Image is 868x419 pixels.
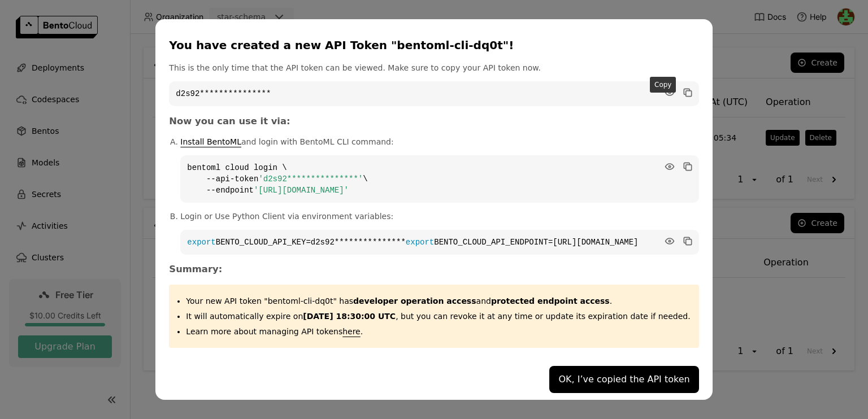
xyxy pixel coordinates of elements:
code: BENTO_CLOUD_API_KEY=d2s92*************** BENTO_CLOUD_API_ENDPOINT=[URL][DOMAIN_NAME] [180,230,698,255]
p: Your new API token "bentoml-cli-dq0t" has . [186,295,690,307]
span: export [187,238,215,247]
code: bentoml cloud login \ --api-token \ --endpoint [180,155,698,203]
p: This is the only time that the API token can be viewed. Make sure to copy your API token now. [169,62,698,73]
div: You have created a new API Token "bentoml-cli-dq0t"! [169,37,694,53]
span: export [406,238,434,247]
strong: developer operation access [353,296,476,305]
h3: Now you can use it via: [169,116,698,127]
strong: [DATE] 18:30:00 UTC [303,312,396,321]
a: here [342,327,361,336]
span: '[URL][DOMAIN_NAME]' [254,186,349,195]
div: dialog [155,19,712,400]
p: and login with BentoML CLI command: [180,136,698,147]
p: Login or Use Python Client via environment variables: [180,211,698,222]
strong: protected endpoint access [491,296,610,305]
a: Install BentoML [180,137,241,146]
button: OK, I’ve copied the API token [549,366,698,393]
h3: Summary: [169,264,698,275]
p: It will automatically expire on , but you can revoke it at any time or update its expiration date... [186,311,690,322]
p: Learn more about managing API tokens . [186,326,690,337]
span: and [353,296,610,305]
div: Copy [650,77,676,93]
